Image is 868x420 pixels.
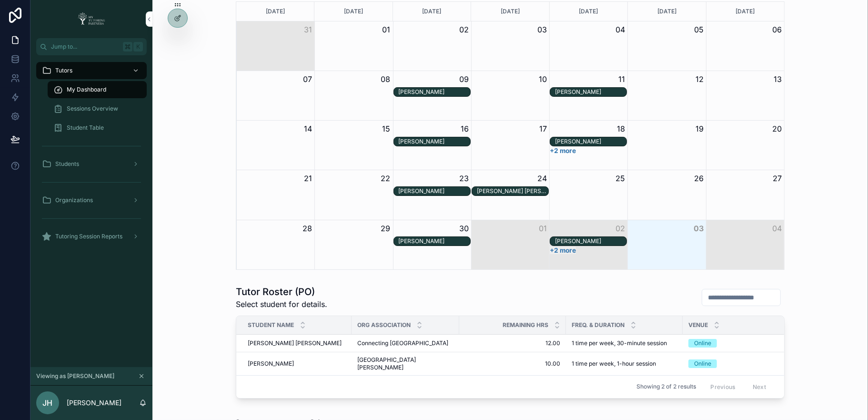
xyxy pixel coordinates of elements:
a: My Dashboard [48,81,147,98]
button: 03 [537,24,547,35]
button: 12 [696,73,704,85]
button: 01 [539,223,547,234]
span: JH [43,397,53,409]
div: Month View [236,1,785,270]
button: +2 more [550,246,576,254]
div: [PERSON_NAME] [PERSON_NAME] [477,187,548,195]
div: scrollable content [30,55,152,257]
a: Online [688,359,785,368]
span: 1 time per week, 30-minute session [572,339,667,347]
span: K [134,43,142,51]
button: 30 [459,223,469,234]
button: 07 [303,73,312,85]
button: 19 [696,123,704,134]
p: [PERSON_NAME] [67,398,121,408]
button: 20 [772,123,782,134]
a: Online [688,339,785,348]
span: My Dashboard [67,86,106,93]
span: Students [55,160,79,168]
div: [DATE] [708,2,783,21]
div: [DATE] [238,2,313,21]
button: 28 [303,223,312,234]
button: 23 [459,173,469,184]
span: Tutoring Session Reports [55,233,122,240]
div: [PERSON_NAME] [399,237,470,245]
span: Remaining Hrs [503,321,548,329]
button: 16 [461,123,469,134]
div: Lillian Daoud [555,237,626,246]
div: [PERSON_NAME] [399,88,470,96]
button: 14 [304,123,312,134]
a: Tutoring Session Reports [36,228,147,245]
button: 06 [772,24,782,35]
span: Jump to... [51,43,119,51]
div: [DATE] [473,2,547,21]
button: 03 [694,223,704,234]
span: Freq. & Duration [572,321,625,329]
button: 10 [539,73,547,85]
button: 11 [618,73,625,85]
span: Student Name [248,321,294,329]
span: Venue [688,321,708,329]
span: Select student for details. [236,298,327,310]
div: [PERSON_NAME] [555,88,626,96]
span: Tutors [55,67,72,74]
div: [DATE] [629,2,704,21]
button: 31 [304,24,312,35]
span: Organizations [55,196,93,204]
span: 12.00 [465,339,560,347]
a: 1 time per week, 30-minute session [572,339,677,347]
button: +2 more [550,147,576,154]
a: Tutors [36,62,147,79]
div: [PERSON_NAME] [399,187,470,195]
a: 10.00 [465,360,560,368]
div: [PERSON_NAME] [399,138,470,145]
button: 08 [381,73,391,85]
div: Online [694,339,711,348]
div: Online [694,359,711,368]
button: 02 [459,24,469,35]
span: Sessions Overview [67,105,118,113]
div: Lillian Daoud [555,88,626,96]
button: 01 [383,24,391,35]
span: 1 time per week, 1-hour session [572,360,656,368]
div: [DATE] [316,2,391,21]
span: Org Association [357,321,411,329]
a: [PERSON_NAME] [PERSON_NAME] [248,339,346,347]
span: Student Table [67,124,104,132]
div: Lillian Daoud [399,88,470,96]
button: 24 [537,173,547,184]
button: 18 [617,123,625,134]
div: Lillian Daoud [399,137,470,146]
div: Lillian Daoud [399,237,470,246]
button: Jump to...K [36,38,147,55]
div: Lillian Daoud [555,137,626,146]
div: [DATE] [394,2,469,21]
button: 21 [304,173,312,184]
a: 1 time per week, 1-hour session [572,360,677,368]
div: [PERSON_NAME] [555,138,626,145]
div: [DATE] [551,2,626,21]
a: Students [36,155,147,173]
div: Lillian Daoud [399,187,470,195]
button: 05 [694,24,704,35]
span: Connecting [GEOGRAPHIC_DATA] [357,339,448,347]
img: App logo [75,11,108,27]
span: Showing 2 of 2 results [636,383,696,390]
button: 22 [381,173,391,184]
span: [PERSON_NAME] [PERSON_NAME] [248,339,342,347]
button: 25 [616,173,625,184]
a: Connecting [GEOGRAPHIC_DATA] [357,339,454,347]
button: 04 [772,223,782,234]
button: 26 [694,173,704,184]
button: 13 [774,73,782,85]
button: 17 [539,123,547,134]
span: [PERSON_NAME] [248,360,294,368]
a: [GEOGRAPHIC_DATA][PERSON_NAME] [357,356,454,371]
span: Viewing as [PERSON_NAME] [36,372,114,380]
a: [PERSON_NAME] [248,360,346,368]
button: 09 [459,73,469,85]
button: 02 [616,223,625,234]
